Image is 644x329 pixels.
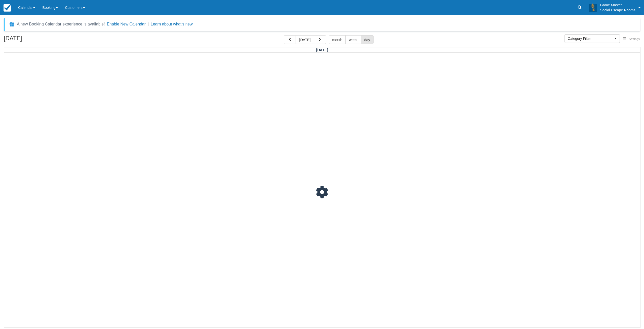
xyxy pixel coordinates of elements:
[329,35,346,44] button: month
[345,35,361,44] button: week
[568,36,613,41] span: Category Filter
[600,8,635,13] p: Social Escape Rooms
[151,22,193,26] a: Learn about what's new
[589,4,597,12] img: A3
[4,35,67,45] h2: [DATE]
[361,35,374,44] button: day
[296,35,314,44] button: [DATE]
[17,21,105,27] div: A new Booking Calendar experience is available!
[565,34,620,43] button: Category Filter
[148,22,149,26] span: |
[600,3,635,8] p: Game Master
[107,22,146,27] button: Enable New Calendar
[316,48,328,52] span: [DATE]
[629,37,640,41] span: Settings
[620,36,643,43] button: Settings
[4,4,11,12] img: checkfront-main-nav-mini-logo.png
